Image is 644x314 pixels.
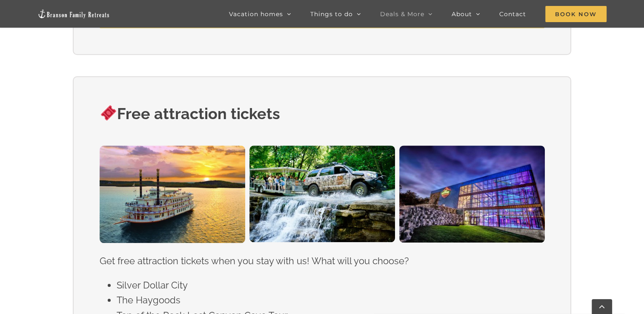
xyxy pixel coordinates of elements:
[117,293,544,308] li: The Haygoods
[229,11,283,17] span: Vacation homes
[117,278,544,293] li: Silver Dollar City
[37,9,110,19] img: Branson Family Retreats Logo
[545,6,607,22] span: Book Now
[452,11,472,17] span: About
[100,105,280,123] strong: Free attraction tickets
[380,11,424,17] span: Deals & More
[101,105,116,120] img: 🎟️
[399,146,544,243] img: Fritz’s Outdoor Photo
[100,254,544,268] p: Get free attraction tickets when you stay with us! What will you choose?
[310,11,353,17] span: Things to do
[499,11,526,17] span: Contact
[100,146,245,243] img: 9469123676_3c6fd1839e_k
[249,146,395,242] img: 30577913887_6719ddbebe_k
